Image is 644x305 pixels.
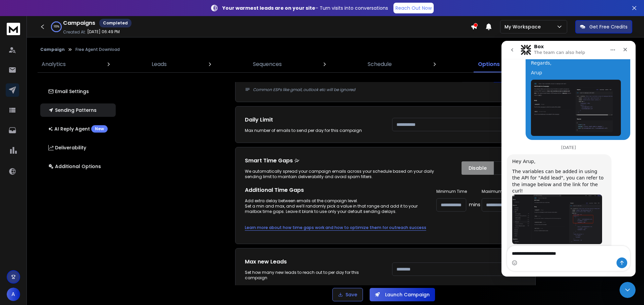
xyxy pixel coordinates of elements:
[395,5,432,11] p: Reach Out Now
[222,5,388,11] p: – Turn visits into conversations
[474,56,504,72] a: Options
[40,141,116,154] button: Deliverability
[245,221,426,234] a: Learn more about how time gaps work and how to optimize them for outreach success
[48,107,97,113] p: Sending Patterns
[478,60,500,68] p: Options
[40,47,65,52] button: Campaign
[152,60,167,68] p: Leads
[48,163,101,170] p: Additional Options
[462,161,494,175] button: Disable
[40,160,116,173] button: Additional Options
[30,19,123,26] div: Regards,
[30,39,119,95] img: image.png
[575,20,632,33] button: Get Free Credits
[469,201,480,208] p: mins
[589,23,628,30] p: Get Free Credits
[482,189,526,194] p: Maximum Time
[7,288,20,301] button: A
[501,41,636,277] iframe: Intercom live chat
[5,113,110,217] div: Hey Arup,The variables can be added in using the API for "Add lead", you can refer to the image b...
[148,56,171,72] a: Leads
[38,56,70,72] a: Analytics
[332,288,363,301] button: Save
[370,288,435,301] button: Launch Campaign
[91,125,108,133] div: New
[48,88,89,95] p: Email Settings
[368,60,392,68] p: Schedule
[54,25,59,29] p: 100 %
[222,5,315,11] strong: Your warmest leads are on your site
[253,87,379,92] p: Common ESPs like gmail, outlook etc will be ignored
[436,189,480,194] p: Minimum Time
[245,128,379,133] div: Max number of emails to send per day for this campaign
[620,282,636,298] iframe: Intercom live chat
[7,23,20,35] img: logo
[364,56,396,72] a: Schedule
[99,19,131,27] div: Completed
[63,19,95,27] h1: Campaigns
[249,56,286,72] a: Sequences
[393,3,434,13] a: Reach Out Now
[245,258,379,266] h1: Max new Leads
[48,125,108,133] p: AI Reply Agent
[6,205,128,217] textarea: Message…
[245,225,426,230] p: Learn more about how time gaps work and how to optimize them for outreach success
[494,161,526,175] button: Enable
[5,104,129,113] div: [DATE]
[40,103,116,117] button: Sending Patterns
[75,47,120,52] p: Free Agent Download
[245,169,448,179] div: We automatically spread your campaign emails across your schedule based on your daily sending lim...
[40,122,116,136] button: AI Reply AgentNew
[11,128,105,154] div: The variables can be added in using the API for "Add lead", you can refer to the image below and ...
[11,118,105,124] div: Hey Arup,
[253,60,282,68] p: Sequences
[40,85,116,98] button: Email Settings
[63,29,86,35] p: Created At:
[87,29,120,34] p: [DATE] 06:49 PM
[5,113,129,232] div: Lakshita says…
[245,198,423,214] p: Add extra delay between emails at the campaign level. Set a min and max, and we’ll randomly pick ...
[245,186,423,194] h1: Additional Time Gaps
[48,144,86,151] p: Deliverability
[245,270,379,281] div: Set how many new leads to reach out to per day for this campaign
[115,217,126,227] button: Send a message…
[245,157,448,165] p: Smart Time Gaps
[30,29,123,35] div: Arup
[245,116,379,124] h1: Daily Limit
[10,219,16,225] button: Emoji picker
[42,60,66,68] p: Analytics
[504,23,543,30] p: My Workspace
